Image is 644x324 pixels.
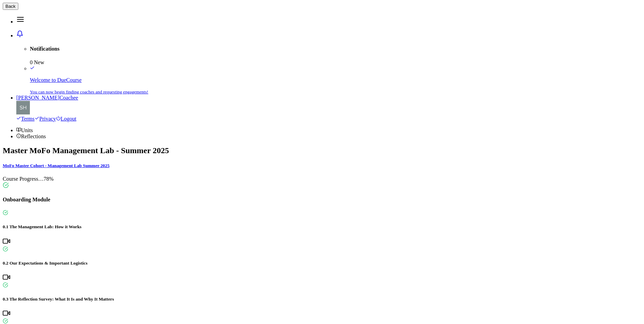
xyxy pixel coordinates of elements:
[21,133,46,139] span: Reflections
[59,95,78,101] span: Coachee
[5,4,16,9] span: Back
[39,116,56,122] span: Privacy
[3,3,18,10] button: Back
[30,59,641,66] div: 0 New
[16,95,59,101] span: [PERSON_NAME]
[3,260,641,266] h5: 0.2 Our Expectations & Important Logistics
[3,296,641,302] h5: 0.3 The Reflection Survey: What It Is and Why It Matters
[61,116,76,122] span: Logout
[21,127,33,133] span: Units
[3,224,641,230] h5: 0.1 The Management Lab: How it Works
[3,146,641,155] h2: Master MoFo Management Lab - Summer 2025
[3,163,110,168] a: MoFo Master Cohort - Management Lab Summer 2025
[16,95,641,116] a: [PERSON_NAME]CoacheeavatarImg
[3,176,54,182] span: Course Progress… 78 %
[16,101,30,114] img: avatarImg
[21,116,35,122] span: Terms
[30,89,148,94] small: You can now begin finding coaches and requesting engagements!
[30,77,81,83] span: Welcome to DueCourse
[30,46,641,52] h4: Notifications
[3,197,641,203] h4: Onboarding Module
